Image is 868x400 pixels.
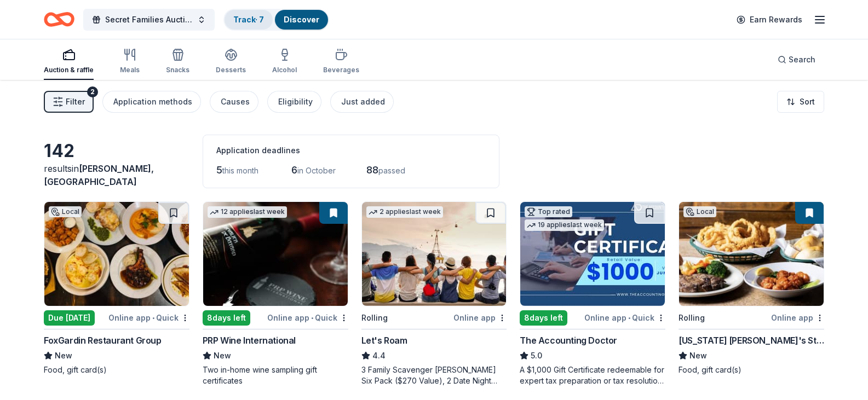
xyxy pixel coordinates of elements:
div: Local [683,206,716,217]
img: Image for The Accounting Doctor [520,202,665,306]
a: Earn Rewards [730,10,809,30]
span: [PERSON_NAME], [GEOGRAPHIC_DATA] [44,163,154,187]
button: Meals [120,44,140,80]
button: Search [769,49,824,71]
img: Image for Let's Roam [362,202,507,306]
div: Online app Quick [267,311,348,324]
button: Secret Families Auction [83,9,215,31]
button: Application methods [102,91,201,113]
div: Online app Quick [584,311,665,324]
div: 8 days left [520,310,567,326]
div: 142 [44,140,189,162]
span: 88 [366,164,378,176]
img: Image for PRP Wine International [203,202,348,306]
a: Home [44,7,74,32]
button: Track· 7Discover [223,9,329,31]
div: Top rated [525,206,572,217]
div: Eligibility [278,95,313,108]
span: in October [297,166,336,175]
div: Application deadlines [216,144,486,157]
img: Image for FoxGardin Restaurant Group [44,202,189,306]
div: Desserts [216,66,246,74]
span: Secret Families Auction [105,13,193,26]
span: Filter [66,95,85,108]
span: • [311,314,313,322]
span: passed [378,166,405,175]
button: Beverages [323,44,359,80]
div: A $1,000 Gift Certificate redeemable for expert tax preparation or tax resolution services—recipi... [520,364,665,386]
div: 8 days left [203,310,250,326]
a: Discover [284,15,319,24]
div: 19 applies last week [525,219,604,231]
div: Auction & raffle [44,66,94,74]
button: Snacks [166,44,189,80]
div: Due [DATE] [44,310,95,326]
span: 5.0 [531,349,542,362]
div: Two in-home wine sampling gift certificates [203,364,348,386]
a: Image for FoxGardin Restaurant GroupLocalDue [DATE]Online app•QuickFoxGardin Restaurant GroupNewF... [44,201,189,375]
span: New [55,349,72,362]
button: Auction & raffle [44,44,94,80]
a: Image for PRP Wine International12 applieslast week8days leftOnline app•QuickPRP Wine Internation... [203,201,348,386]
div: FoxGardin Restaurant Group [44,334,162,347]
span: in [44,163,154,187]
div: Food, gift card(s) [679,364,824,375]
span: 4.4 [372,349,386,362]
div: The Accounting Doctor [520,334,617,347]
button: Causes [210,91,258,113]
div: 2 [87,86,98,97]
div: Rolling [679,311,705,324]
span: • [152,314,154,322]
a: Image for Let's Roam2 applieslast weekRollingOnline appLet's Roam4.43 Family Scavenger [PERSON_NA... [361,201,507,386]
a: Image for The Accounting DoctorTop rated19 applieslast week8days leftOnline app•QuickThe Accounti... [520,201,665,386]
img: Image for Montana Mike's Steakhouse [679,202,824,306]
div: Application methods [113,95,192,108]
div: Rolling [361,311,388,324]
div: 2 applies last week [366,206,443,218]
button: Sort [777,91,824,113]
a: Track· 7 [233,15,264,24]
div: Just added [341,95,385,108]
div: 3 Family Scavenger [PERSON_NAME] Six Pack ($270 Value), 2 Date Night Scavenger [PERSON_NAME] Two ... [361,364,507,386]
span: Sort [800,95,815,108]
span: 6 [291,164,297,176]
div: Let's Roam [361,334,407,347]
a: Image for Montana Mike's SteakhouseLocalRollingOnline app[US_STATE] [PERSON_NAME]'s SteakhouseNew... [679,201,824,375]
div: Snacks [166,66,189,74]
div: Food, gift card(s) [44,364,189,375]
div: Meals [120,66,140,74]
button: Alcohol [272,44,297,80]
div: PRP Wine International [203,334,296,347]
span: New [214,349,231,362]
div: Beverages [323,66,359,74]
div: [US_STATE] [PERSON_NAME]'s Steakhouse [679,334,824,347]
div: Online app [453,311,507,324]
div: Online app [771,311,824,324]
button: Filter2 [44,91,94,113]
span: New [689,349,707,362]
div: Causes [221,95,250,108]
span: Search [789,53,815,66]
span: this month [222,166,258,175]
div: results [44,162,189,188]
button: Desserts [216,44,246,80]
span: 5 [216,164,222,176]
button: Eligibility [267,91,321,113]
span: • [628,314,630,322]
div: Local [49,206,82,217]
button: Just added [330,91,394,113]
div: Alcohol [272,66,297,74]
div: 12 applies last week [208,206,287,218]
div: Online app Quick [108,311,189,324]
